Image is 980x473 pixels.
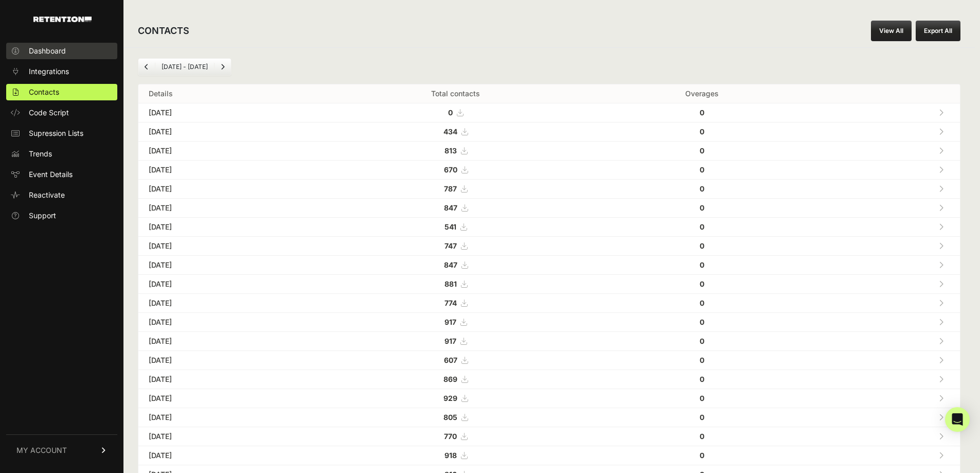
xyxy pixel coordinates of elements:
strong: 0 [700,184,704,193]
span: Supression Lists [29,128,83,138]
strong: 847 [444,203,457,212]
strong: 929 [443,394,457,402]
strong: 0 [700,299,704,307]
td: [DATE] [138,389,317,408]
strong: 0 [700,165,704,174]
td: [DATE] [138,122,317,142]
td: [DATE] [138,180,317,199]
td: [DATE] [138,142,317,161]
span: Event Details [29,169,73,180]
strong: 869 [443,375,457,383]
a: 918 [444,451,467,460]
span: MY ACCOUNT [16,445,67,456]
a: 774 [444,299,467,307]
span: Contacts [29,87,59,97]
a: Dashboard [6,43,117,59]
a: 770 [444,432,467,441]
strong: 0 [700,375,704,383]
a: Code Script [6,104,117,121]
div: Open Intercom Messenger [945,407,970,432]
strong: 0 [700,222,704,231]
a: Contacts [6,84,117,100]
strong: 0 [700,394,704,402]
strong: 0 [700,413,704,422]
td: [DATE] [138,351,317,370]
td: [DATE] [138,199,317,218]
strong: 670 [444,165,457,174]
td: [DATE] [138,313,317,332]
strong: 747 [444,241,457,250]
a: 847 [444,203,468,212]
td: [DATE] [138,256,317,275]
a: 917 [444,337,467,345]
strong: 0 [700,260,704,269]
a: 607 [444,356,468,364]
td: [DATE] [138,237,317,256]
span: Reactivate [29,190,65,200]
a: 869 [443,375,468,383]
img: Retention.com [33,16,92,22]
td: [DATE] [138,103,317,122]
strong: 0 [700,127,704,136]
strong: 881 [444,279,457,288]
td: [DATE] [138,408,317,427]
strong: 770 [444,432,457,441]
td: [DATE] [138,446,317,465]
li: [DATE] - [DATE] [155,63,214,71]
th: Total contacts [317,84,594,103]
strong: 847 [444,260,457,269]
a: Integrations [6,63,117,80]
a: 541 [444,222,467,231]
strong: 0 [448,108,453,117]
a: Support [6,207,117,224]
a: 881 [444,279,467,288]
a: 670 [444,165,468,174]
td: [DATE] [138,161,317,180]
strong: 0 [700,337,704,345]
strong: 917 [444,318,456,326]
strong: 805 [443,413,457,422]
strong: 607 [444,356,457,364]
a: View All [871,21,912,41]
strong: 0 [700,451,704,460]
a: 847 [444,260,468,269]
a: Supression Lists [6,125,117,142]
strong: 813 [444,146,457,155]
strong: 434 [443,127,457,136]
td: [DATE] [138,275,317,294]
span: Dashboard [29,46,66,56]
a: Previous [138,59,155,75]
strong: 541 [444,222,456,231]
span: Code Script [29,108,69,118]
td: [DATE] [138,294,317,313]
span: Support [29,211,56,221]
a: MY ACCOUNT [6,434,117,466]
a: 813 [444,146,467,155]
th: Overages [594,84,810,103]
a: 747 [444,241,467,250]
strong: 787 [444,184,457,193]
strong: 917 [444,337,456,345]
a: Trends [6,146,117,162]
strong: 0 [700,432,704,441]
h2: CONTACTS [138,24,189,38]
a: 917 [444,318,467,326]
span: Trends [29,149,52,159]
td: [DATE] [138,218,317,237]
span: Integrations [29,66,69,77]
strong: 0 [700,318,704,326]
td: [DATE] [138,370,317,389]
a: 434 [443,127,468,136]
td: [DATE] [138,332,317,351]
strong: 0 [700,108,704,117]
strong: 918 [444,451,457,460]
a: 929 [443,394,468,402]
td: [DATE] [138,427,317,446]
strong: 774 [444,299,457,307]
strong: 0 [700,203,704,212]
a: 787 [444,184,467,193]
a: 805 [443,413,468,422]
a: Next [215,59,231,75]
strong: 0 [700,146,704,155]
button: Export All [916,21,960,41]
